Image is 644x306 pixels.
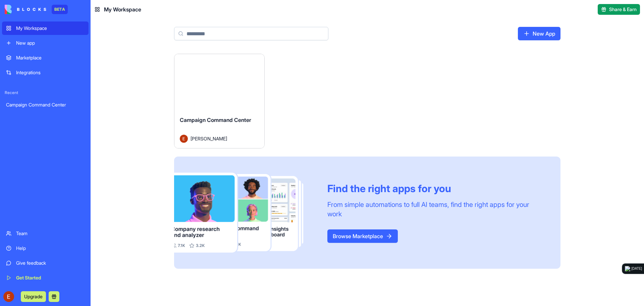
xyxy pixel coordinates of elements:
[52,5,68,14] div: BETA
[5,5,46,14] img: logo
[16,54,85,61] div: Marketplace
[327,182,544,194] div: Find the right apps for you
[16,230,85,237] div: Team
[16,69,85,76] div: Integrations
[2,90,89,95] span: Recent
[2,21,89,35] a: My Workspace
[327,200,544,219] div: From simple automations to full AI teams, find the right apps for your work
[16,245,85,252] div: Help
[16,274,85,281] div: Get Started
[3,291,14,302] img: ACg8ocKFnJdMgNeqYT7_RCcLMN4YxrlIs1LBNMQb0qm9Kx_HdWhjfg=s96-c
[2,227,89,240] a: Team
[518,27,560,40] a: New App
[625,266,630,271] img: logo
[609,6,637,13] span: Share & Earn
[6,101,85,108] div: Campaign Command Center
[2,51,89,64] a: Marketplace
[21,293,46,300] a: Upgrade
[16,40,85,46] div: New app
[2,66,89,79] a: Integrations
[2,36,89,50] a: New app
[180,117,251,123] span: Campaign Command Center
[104,5,141,13] span: My Workspace
[16,25,85,32] div: My Workspace
[2,98,89,112] a: Campaign Command Center
[598,4,640,15] button: Share & Earn
[632,266,642,271] div: [DATE]
[180,135,188,143] img: Avatar
[2,271,89,285] a: Get Started
[174,173,317,253] img: Frame_181_egmpey.png
[2,242,89,255] a: Help
[16,260,85,266] div: Give feedback
[5,5,68,14] a: BETA
[174,54,265,148] a: Campaign Command CenterAvatar[PERSON_NAME]
[21,291,46,302] button: Upgrade
[191,135,227,142] span: [PERSON_NAME]
[327,229,398,243] a: Browse Marketplace
[2,256,89,270] a: Give feedback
